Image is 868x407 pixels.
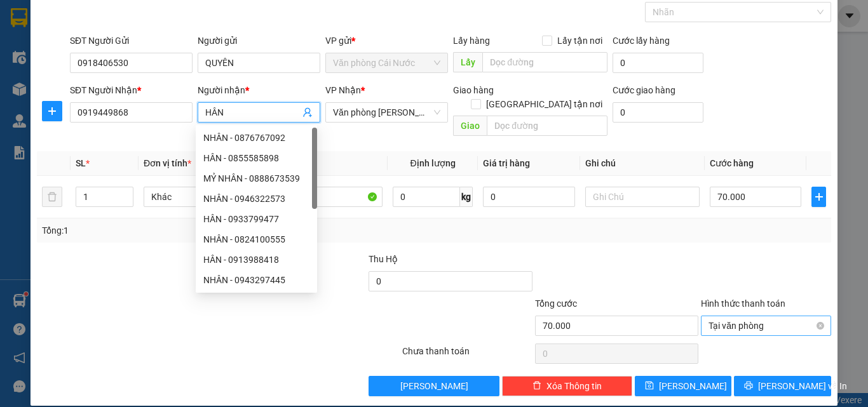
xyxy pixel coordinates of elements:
span: Thu Hộ [369,254,398,264]
div: MỶ NHÂN - 0888673539 [203,171,309,185]
div: MỶ NHÂN - 0888673539 [196,168,317,189]
span: Lấy tận nơi [552,34,607,48]
div: Người nhận [198,83,320,97]
div: NHÂN - 0824100555 [203,232,309,246]
span: plus [812,192,825,202]
div: Chưa thanh toán [401,344,534,366]
label: Cước lấy hàng [613,36,670,46]
span: Văn phòng Hồ Chí Minh [333,103,440,122]
div: HÂN - 0855585898 [196,148,317,168]
span: Lấy [453,52,482,72]
div: HÂN - 0855585898 [203,151,309,165]
button: [PERSON_NAME] [369,376,499,396]
button: deleteXóa Thông tin [502,376,632,396]
button: save[PERSON_NAME] [635,376,732,396]
span: Khác [151,187,250,206]
button: plus [42,101,62,121]
input: Dọc đường [487,116,607,136]
input: Cước lấy hàng [613,53,703,73]
div: NHÂN - 0824100555 [196,229,317,250]
span: VP Nhận [325,85,361,95]
span: close-circle [817,322,824,330]
span: SL [76,158,86,168]
span: user-add [302,107,313,117]
div: NHÂN - 0946322573 [196,189,317,209]
input: 0 [483,187,574,207]
div: VP gửi [325,34,448,48]
input: Dọc đường [482,52,607,72]
span: Giao [453,116,487,136]
button: printer[PERSON_NAME] và In [734,376,831,396]
div: SĐT Người Nhận [70,83,193,97]
input: VD: Bàn, Ghế [268,187,383,207]
input: Ghi Chú [585,187,700,207]
th: Ghi chú [580,151,705,176]
span: printer [744,381,753,391]
div: NHÂN - 0943297445 [203,273,309,287]
span: Định lượng [410,158,455,168]
span: Giá trị hàng [483,158,530,168]
div: NHÂN - 0876767092 [196,128,317,148]
span: [PERSON_NAME] [659,379,727,393]
button: delete [42,187,62,207]
span: Xóa Thông tin [546,379,602,393]
span: delete [532,381,541,391]
button: plus [811,187,826,207]
div: NHÂN - 0876767092 [203,131,309,145]
div: HÂN - 0933799477 [203,212,309,226]
span: Lấy hàng [453,36,490,46]
span: kg [460,187,473,207]
span: Tại văn phòng [709,316,824,335]
label: Cước giao hàng [613,85,675,95]
div: NHÂN - 0946322573 [203,192,309,206]
span: Giao hàng [453,85,494,95]
span: Văn phòng Cái Nước [333,53,440,72]
span: Đơn vị tính [144,158,191,168]
span: [PERSON_NAME] và In [758,379,847,393]
input: Cước giao hàng [613,102,703,123]
span: Tổng cước [535,298,577,309]
div: HÂN - 0933799477 [196,209,317,229]
span: save [645,381,654,391]
div: NHÂN - 0943297445 [196,270,317,290]
div: Người gửi [198,34,320,48]
div: HÂN - 0913988418 [196,250,317,270]
div: SĐT Người Gửi [70,34,193,48]
label: Hình thức thanh toán [701,298,785,309]
span: Cước hàng [710,158,754,168]
span: [PERSON_NAME] [400,379,468,393]
div: Tổng: 1 [42,224,336,237]
div: HÂN - 0913988418 [203,253,309,267]
span: plus [43,106,62,116]
span: [GEOGRAPHIC_DATA] tận nơi [481,97,607,111]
